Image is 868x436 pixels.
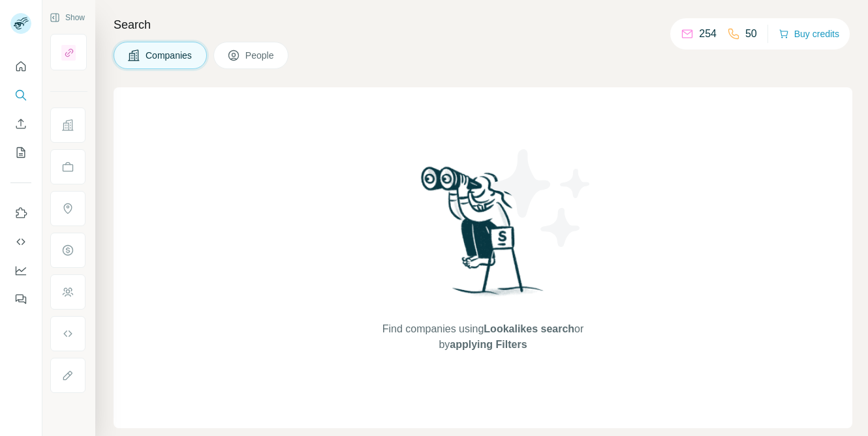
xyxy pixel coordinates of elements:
h4: Search [114,16,852,34]
button: Quick start [10,55,31,78]
p: 254 [699,26,717,42]
img: Surfe Illustration - Woman searching with binoculars [415,163,551,308]
button: Dashboard [10,259,31,282]
p: 50 [745,26,757,42]
button: Show [40,8,94,27]
span: Companies [146,49,193,62]
span: Lookalikes search [484,323,574,334]
button: Use Surfe on LinkedIn [10,201,31,225]
button: Use Surfe API [10,230,31,254]
img: Surfe Illustration - Stars [483,139,600,257]
span: People [245,49,275,62]
button: Feedback [10,287,31,311]
button: Buy credits [779,25,839,43]
span: applying Filters [450,339,527,350]
button: My lists [10,141,31,164]
span: Find companies using or by [379,321,587,353]
button: Enrich CSV [10,112,31,136]
button: Search [10,83,31,107]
